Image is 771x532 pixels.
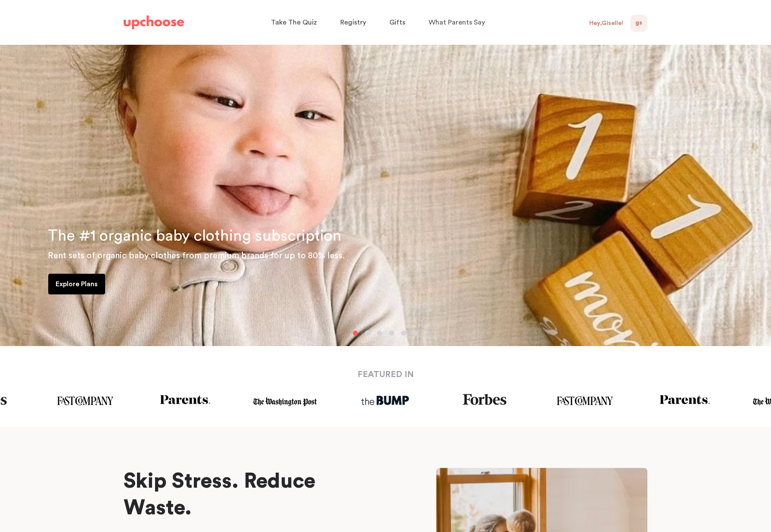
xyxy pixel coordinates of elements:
p: Rent sets of organic baby clothes from premium brands for up to 80% less. [48,249,761,263]
a: Explore Plans [48,274,105,294]
span: The #1 organic baby clothing subscription [48,228,342,244]
span: Take The Quiz [271,19,317,26]
span: Registry [340,19,366,26]
strong: FEATURED IN [358,370,414,379]
a: Take The Quiz [271,14,320,31]
a: Gifts [389,14,408,31]
div: Hey, Giselle ! [589,19,623,27]
a: Registry [340,14,369,31]
span: Skip Stress. Reduce Waste. [124,471,315,518]
a: What Parents Say [429,14,488,31]
a: UpChoose [124,14,184,31]
span: What Parents Say [429,19,485,26]
p: Explore Plans [56,279,98,289]
span: GS [635,18,642,28]
span: Gifts [389,19,405,26]
img: UpChoose [124,15,184,29]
